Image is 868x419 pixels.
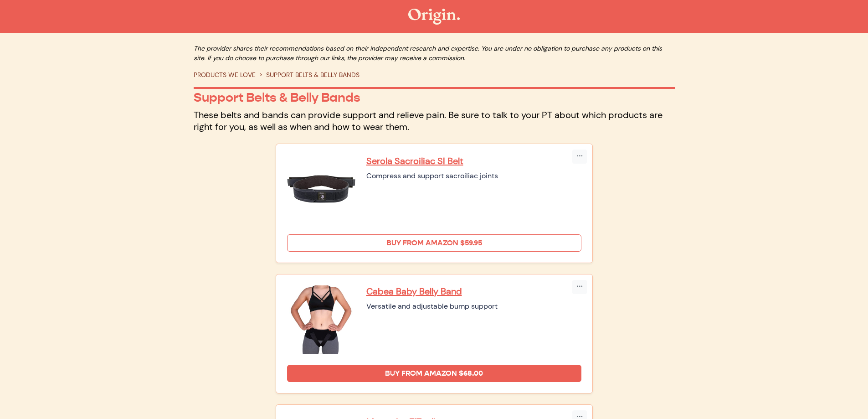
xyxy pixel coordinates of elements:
a: Serola Sacroiliac SI Belt [366,155,581,167]
p: The provider shares their recommendations based on their independent research and expertise. You ... [194,44,675,63]
div: Versatile and adjustable bump support [366,301,581,312]
a: Buy from Amazon $68.00 [287,365,581,382]
li: SUPPORT BELTS & BELLY BANDS [256,70,360,80]
a: PRODUCTS WE LOVE [194,71,256,79]
img: Cabea Baby Belly Band [287,285,355,354]
a: Cabea Baby Belly Band [366,285,581,297]
img: The Origin Shop [408,9,460,25]
p: Support Belts & Belly Bands [194,90,675,105]
div: Compress and support sacroiliac joints [366,171,581,181]
img: Serola Sacroiliac SI Belt [287,155,355,223]
p: These belts and bands can provide support and relieve pain. Be sure to talk to your PT about whic... [194,109,675,133]
a: Buy from Amazon $59.95 [287,234,581,252]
